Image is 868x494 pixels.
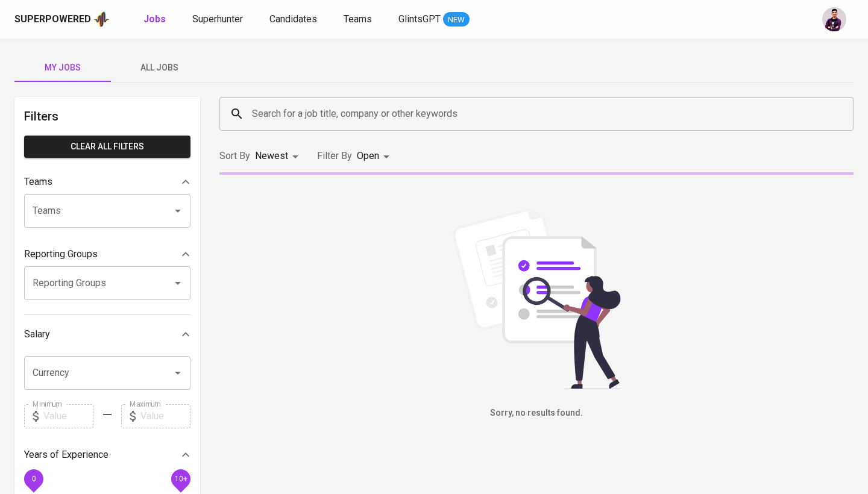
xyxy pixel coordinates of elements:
p: Reporting Groups [24,247,98,261]
div: Reporting Groups [24,242,190,266]
div: Salary [24,322,190,346]
span: GlintsGPT [398,13,441,25]
b: Jobs [143,13,166,25]
p: Newest [255,149,288,163]
span: All Jobs [118,60,200,75]
div: Open [357,145,394,167]
a: Jobs [143,12,168,27]
span: 10+ [174,474,187,483]
input: Value [43,404,93,428]
p: Sort By [219,149,250,163]
button: Open [169,364,186,381]
a: Teams [344,12,374,27]
span: Clear All filters [34,139,181,154]
p: Teams [24,175,52,189]
a: Superhunter [192,12,245,27]
p: Years of Experience [24,448,108,462]
a: GlintsGPT NEW [398,12,470,27]
span: NEW [443,14,470,26]
span: Superhunter [192,13,243,25]
h6: Filters [24,107,190,126]
button: Clear All filters [24,136,190,158]
span: My Jobs [22,60,104,75]
button: Open [169,275,186,292]
div: Superpowered [14,13,91,27]
img: app logo [93,10,110,28]
p: Salary [24,327,50,342]
div: Newest [255,145,303,167]
img: file_searching.svg [446,208,627,389]
span: Candidates [269,13,317,25]
img: erwin@glints.com [822,7,846,31]
button: Open [169,202,186,219]
div: Teams [24,170,190,194]
span: Teams [344,13,372,25]
a: Candidates [269,12,319,27]
span: Open [357,150,379,161]
div: Years of Experience [24,443,190,467]
a: Superpoweredapp logo [14,10,110,28]
p: Filter By [317,149,352,163]
span: 0 [31,474,36,483]
h6: Sorry, no results found. [219,407,854,420]
input: Value [140,404,190,428]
